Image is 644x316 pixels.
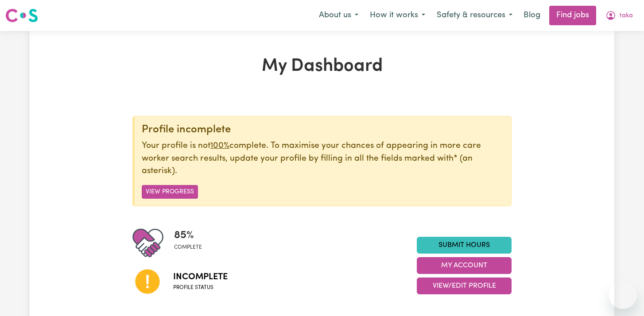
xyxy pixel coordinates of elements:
span: 85 % [174,227,202,243]
h1: My Dashboard [132,56,512,77]
button: My Account [417,257,512,274]
span: complete [174,243,202,251]
a: Find jobs [549,6,596,25]
div: Profile incomplete [142,123,504,136]
button: How it works [364,6,431,25]
u: 100% [210,142,229,150]
span: Incomplete [173,270,228,284]
iframe: Button to launch messaging window, conversation in progress [609,281,637,309]
p: Your profile is not complete. To maximise your chances of appearing in more care worker search re... [142,140,504,178]
button: About us [313,6,364,25]
a: Submit Hours [417,237,512,254]
img: Careseekers logo [5,8,38,23]
button: View Progress [142,185,198,199]
span: taka [620,11,633,21]
span: Profile status [173,284,228,292]
div: Profile completeness: 85% [174,227,209,258]
button: My Account [600,6,639,25]
button: View/Edit Profile [417,277,512,294]
button: Safety & resources [431,6,518,25]
a: Blog [518,6,546,25]
a: Careseekers logo [5,5,38,26]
